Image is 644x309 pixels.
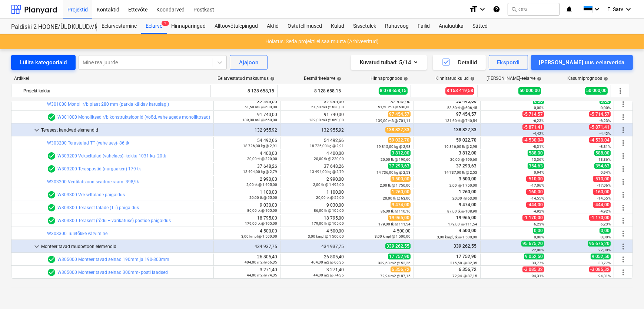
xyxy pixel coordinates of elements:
small: 72,94 m2 @ 87,15 [380,274,411,278]
i: keyboard_arrow_down [592,5,601,14]
div: 26 805,40 [217,254,277,265]
span: 6 356,72 [458,267,477,272]
div: 32 445,00 [217,99,277,109]
iframe: Chat Widget [607,274,644,309]
small: 404,00 m2 @ 66,35 [245,260,277,264]
div: 3 271,40 [217,267,277,278]
span: -3 085,32 [522,266,544,272]
div: 434 937,75 [217,244,277,249]
small: 13,36% [532,157,544,162]
span: 32 445,00 [455,99,477,104]
div: 4 500,00 [350,228,411,239]
span: 339 262,55 [453,244,477,249]
span: 9 052,50 [524,254,544,259]
span: Rohkem tegevusi [619,152,628,160]
span: 50 000,00 [585,87,608,94]
span: 0,00 [600,228,611,234]
span: Rohkem tegevusi [619,139,628,147]
div: Lülita kategooriaid [20,58,67,67]
div: 132 955,92 [283,128,344,133]
span: Eelarvereal on 1 hinnapakkumist [47,164,56,173]
span: 3 500,00 [458,176,477,181]
span: -5 871,41 [589,124,611,130]
div: 54 492,66 [217,138,277,148]
div: Terasest kandvad elemendid [41,124,210,136]
span: 588,00 [528,150,544,156]
span: -444,00 [526,202,544,208]
span: 1 260,00 [391,189,411,195]
span: Rohkem tegevusi [619,126,628,135]
small: 0,00% [534,106,544,110]
button: Detailid [433,55,486,70]
div: 9 030,00 [283,203,344,213]
div: 3 271,40 [283,267,344,278]
small: -6,23% [600,222,611,226]
a: Ostutellimused [283,19,326,34]
div: 2 990,00 [283,177,344,187]
span: Eelarvereal on 1 hinnapakkumist [47,203,56,212]
a: W305000 Monteeritavad seinad 190mm ja 190-300mm [57,257,169,262]
div: 18 795,00 [217,215,277,226]
div: Ajajoon [239,58,258,67]
small: 20,00 tk @ 55,00 [316,196,344,200]
span: help [335,77,341,81]
a: W303300 Vekseltalade paigaldus [57,192,125,197]
a: Aktid [262,19,283,34]
span: 3 812,00 [391,150,411,156]
small: 51,50 m3 @ 630,00 [311,105,344,109]
span: Rohkem tegevusi [619,229,628,238]
span: 59 022,70 [388,137,411,143]
span: Rohkem tegevusi [619,203,628,212]
span: Rohkem tegevusi [619,113,628,122]
span: -510,00 [593,176,611,182]
span: -4 530,04 [522,137,544,143]
div: Eelarve [141,19,167,34]
i: format_size [469,5,478,14]
span: 354,63 [528,163,544,169]
span: -510,00 [526,176,544,182]
small: -4,92% [600,209,611,213]
small: 86,00 tk @ 105,00 [314,208,344,213]
small: 139,00 m3 @ 660,00 [309,118,344,122]
small: -4,42% [533,132,544,136]
small: 53,50 tk @ 606,45 [447,106,477,110]
small: 33,77% [532,261,544,265]
span: help [469,77,475,81]
div: Paldiski 2 HOONE/ÜLDKULUD//MAATÖÖD(2101868//2101879) [11,23,88,31]
a: Rahavoog [381,19,413,34]
small: 0,00% [601,106,611,110]
small: 3,00 kmpl, tk @ 1 500,00 [437,235,477,239]
span: 3 812,00 [458,150,477,156]
span: Eelarvereal on 1 hinnapakkumist [47,190,56,199]
i: Abikeskus [493,5,500,14]
small: 2,00 @ 1 750,00 [449,183,477,187]
span: 95 675,20 [588,241,611,247]
span: Rohkem tegevusi [619,216,628,225]
a: W303200 Ventilatsiooniseadme raam- 398/tk [47,179,139,184]
span: 17 752,90 [455,254,477,259]
small: 20,00 tk @ 220,00 [314,157,344,161]
span: -1 170,00 [522,215,544,221]
small: 18 726,00 kg @ 2,91 [243,144,277,148]
div: Eelarvestamine [97,19,141,34]
span: 6 356,72 [391,266,411,272]
small: 0,94% [534,170,544,174]
span: 19 965,00 [388,215,411,221]
small: 13 494,00 kg @ 2,79 [243,170,277,174]
span: Rohkem tegevusi [619,100,628,109]
span: 9 052,50 [591,254,611,259]
span: E. Sarv [607,6,623,12]
a: Failid [413,19,434,34]
small: 20,00 tk @ 55,00 [249,196,277,200]
span: Rohkem tegevusi [619,177,628,186]
div: 37 648,26 [217,164,277,174]
small: 404,00 m2 @ 66,35 [311,260,344,264]
small: 2,00 tk @ 1 495,00 [246,183,277,187]
div: Artikkel [11,76,211,81]
span: -160,00 [593,189,611,195]
a: W303300 Terasest talade (TT) paigaldus [57,205,139,210]
small: 87,00 tk @ 108,90 [447,209,477,213]
div: Hinnaprognoos [371,76,408,81]
span: 97 454,57 [388,111,411,117]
